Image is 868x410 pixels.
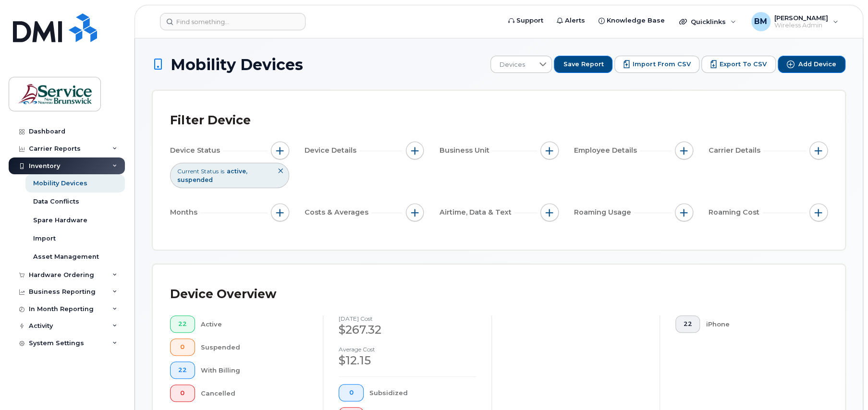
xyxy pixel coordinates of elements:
[633,60,690,69] span: Import from CSV
[614,56,699,73] button: Import from CSV
[778,56,845,73] button: Add Device
[701,56,776,73] button: Export to CSV
[305,145,359,156] span: Device Details
[170,362,195,379] button: 22
[201,315,308,333] div: Active
[675,315,700,333] button: 22
[709,207,762,217] span: Roaming Cost
[339,352,476,369] div: $12.15
[170,315,195,333] button: 22
[684,320,692,328] span: 22
[709,145,763,156] span: Carrier Details
[574,145,640,156] span: Employee Details
[170,108,251,133] div: Filter Device
[554,56,612,73] button: Save Report
[177,167,219,175] span: Current Status
[339,346,476,352] h4: Average cost
[201,385,308,402] div: Cancelled
[171,56,303,73] span: Mobility Devices
[305,207,371,217] span: Costs & Averages
[178,320,187,328] span: 22
[201,338,308,356] div: Suspended
[706,315,812,333] div: iPhone
[347,389,355,397] span: 0
[178,343,187,351] span: 0
[201,362,308,379] div: With Billing
[339,322,476,338] div: $267.32
[178,366,187,374] span: 22
[227,168,247,175] span: active
[170,207,200,217] span: Months
[170,385,195,402] button: 0
[798,60,836,69] span: Add Device
[720,60,767,69] span: Export to CSV
[563,60,603,69] span: Save Report
[439,207,514,217] span: Airtime, Data & Text
[170,338,195,356] button: 0
[439,145,492,156] span: Business Unit
[170,145,223,156] span: Device Status
[339,384,364,401] button: 0
[220,167,224,175] span: is
[491,56,534,73] span: Devices
[178,389,187,397] span: 0
[170,282,276,307] div: Device Overview
[574,207,634,217] span: Roaming Usage
[369,384,476,401] div: Subsidized
[177,176,213,183] span: suspended
[339,315,476,322] h4: [DATE] cost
